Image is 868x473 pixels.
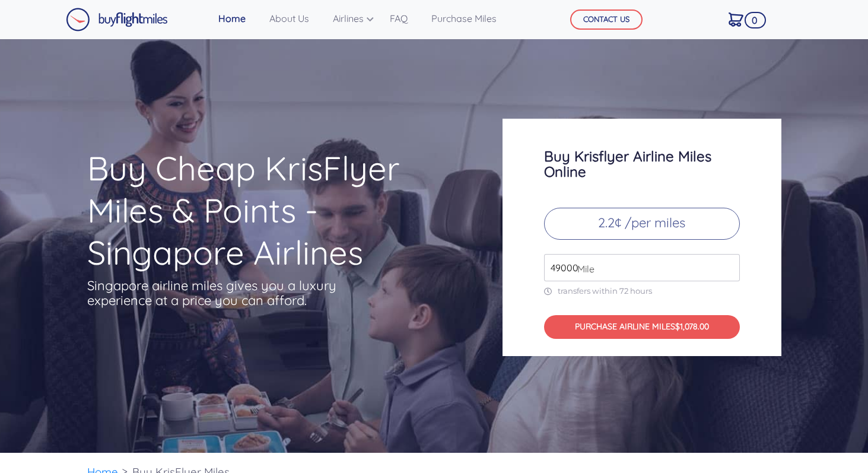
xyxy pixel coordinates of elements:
span: $1,078.00 [675,321,709,332]
a: Home [214,7,250,30]
a: FAQ [385,7,412,30]
img: Cart [729,12,743,27]
h1: Buy Cheap KrisFlyer Miles & Points - Singapore Airlines [87,147,456,274]
p: transfers within 72 hours [544,286,740,296]
a: About Us [265,7,314,30]
img: Buy Flight Miles Logo [66,8,168,31]
a: Buy Flight Miles Logo [66,5,168,34]
h3: Buy Krisflyer Airline Miles Online [544,148,740,179]
span: 0 [745,12,766,28]
a: Airlines [328,7,371,30]
button: CONTACT US [570,9,643,30]
p: Singapore airline miles gives you a luxury experience at a price you can afford. [87,278,354,308]
p: 2.2¢ /per miles [544,208,740,240]
a: 0 [724,7,748,31]
button: PURCHASE AIRLINE MILES$1,078.00 [544,315,740,339]
span: Mile [571,262,594,276]
a: Purchase Miles [427,7,501,30]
